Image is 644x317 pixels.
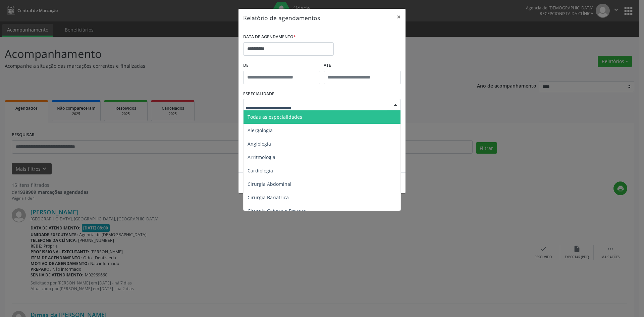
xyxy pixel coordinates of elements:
[243,13,320,22] h5: Relatório de agendamentos
[243,60,320,71] label: De
[243,32,296,42] label: DATA DE AGENDAMENTO
[324,60,401,71] label: ATÉ
[248,127,273,134] span: Alergologia
[248,181,291,187] span: Cirurgia Abdominal
[248,194,289,201] span: Cirurgia Bariatrica
[243,89,274,99] label: ESPECIALIDADE
[392,9,406,25] button: Close
[248,141,271,147] span: Angiologia
[248,154,275,160] span: Arritmologia
[248,114,302,120] span: Todas as especialidades
[248,208,307,214] span: Cirurgia Cabeça e Pescoço
[248,167,273,174] span: Cardiologia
